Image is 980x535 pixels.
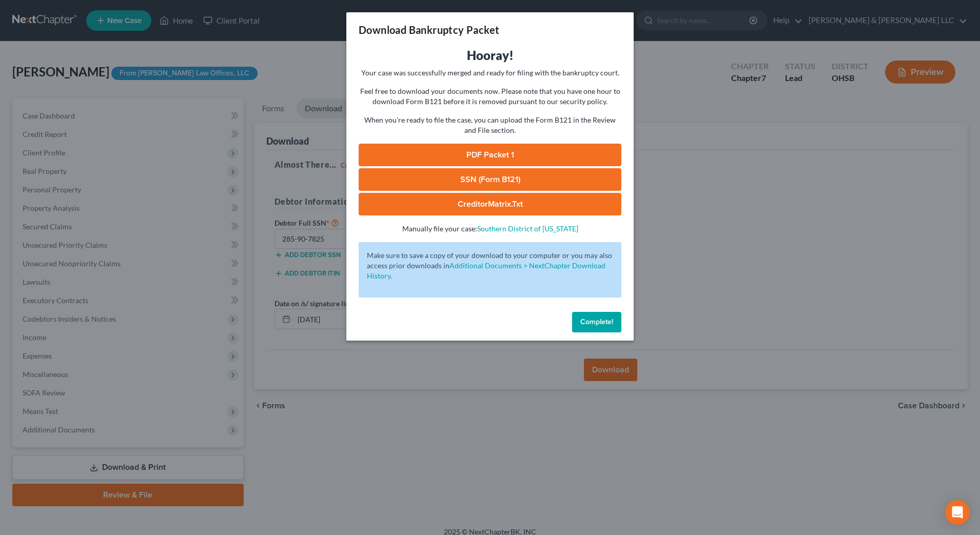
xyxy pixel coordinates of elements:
a: SSN (Form B121) [359,168,621,191]
p: Feel free to download your documents now. Please note that you have one hour to download Form B12... [359,86,621,107]
div: Open Intercom Messenger [945,500,970,525]
h3: Download Bankruptcy Packet [359,23,499,37]
a: CreditorMatrix.txt [359,193,621,215]
a: PDF Packet 1 [359,144,621,166]
a: Additional Documents > NextChapter Download History. [367,261,605,280]
p: When you're ready to file the case, you can upload the Form B121 in the Review and File section. [359,115,621,135]
button: Complete! [572,312,621,332]
p: Manually file your case: [359,224,621,234]
a: Southern District of [US_STATE] [477,224,578,233]
p: Make sure to save a copy of your download to your computer or you may also access prior downloads in [367,250,613,281]
p: Your case was successfully merged and ready for filing with the bankruptcy court. [359,68,621,78]
h3: Hooray! [359,47,621,64]
span: Complete! [580,318,613,326]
